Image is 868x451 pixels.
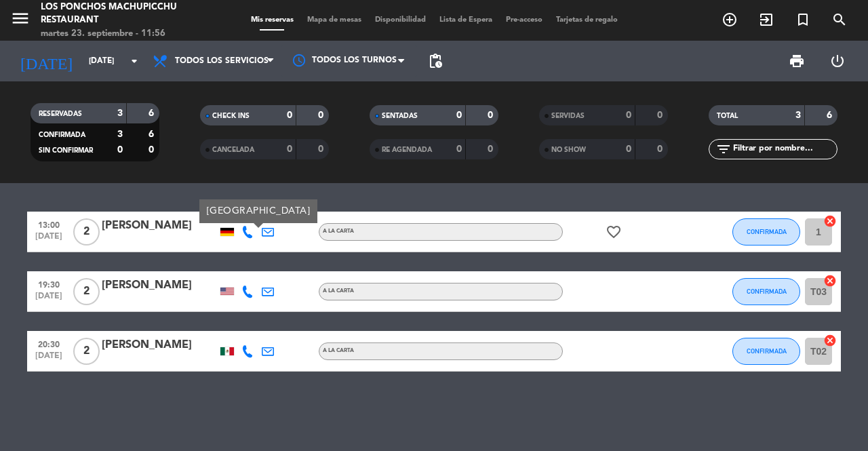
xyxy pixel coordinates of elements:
[829,53,846,69] i: power_settings_new
[126,53,142,69] i: arrow_drop_down
[732,278,800,305] button: CONFIRMADA
[102,336,217,354] div: [PERSON_NAME]
[300,16,368,24] span: Mapa de mesas
[747,228,787,235] span: CONFIRMADA
[456,111,462,120] strong: 0
[117,109,123,118] strong: 3
[39,132,85,138] span: CONFIRMADA
[10,8,31,28] i: menu
[747,288,787,295] span: CONFIRMADA
[382,113,418,119] span: SENTADAS
[10,46,82,76] i: [DATE]
[32,351,66,367] span: [DATE]
[368,16,433,24] span: Disponibilidad
[199,199,317,223] div: [GEOGRAPHIC_DATA]
[657,111,665,120] strong: 0
[732,338,800,365] button: CONFIRMADA
[149,145,157,155] strong: 0
[32,336,66,351] span: 20:30
[488,144,496,154] strong: 0
[117,145,123,155] strong: 0
[39,147,93,154] span: SIN CONFIRMAR
[323,229,354,234] span: A la carta
[722,12,738,28] i: add_circle_outline
[758,12,774,28] i: exit_to_app
[823,214,837,228] i: cancel
[488,111,496,120] strong: 0
[323,288,354,294] span: A la carta
[10,8,31,33] button: menu
[499,16,549,24] span: Pre-acceso
[732,142,837,157] input: Filtrar por nombre...
[318,144,326,154] strong: 0
[795,111,801,120] strong: 3
[32,292,66,307] span: [DATE]
[39,111,82,117] span: RESERVADAS
[212,146,254,153] span: CANCELADA
[32,276,66,292] span: 19:30
[73,278,100,305] span: 2
[32,232,66,248] span: [DATE]
[41,1,207,27] div: Los Ponchos Machupicchu Restaurant
[831,12,848,28] i: search
[32,216,66,232] span: 13:00
[551,113,585,119] span: SERVIDAS
[287,111,292,120] strong: 0
[732,218,800,246] button: CONFIRMADA
[318,111,326,120] strong: 0
[149,130,157,139] strong: 6
[433,16,499,24] span: Lista de Espera
[244,16,300,24] span: Mis reservas
[715,141,732,157] i: filter_list
[606,224,622,240] i: favorite_border
[795,12,811,28] i: turned_in_not
[549,16,625,24] span: Tarjetas de regalo
[456,144,462,154] strong: 0
[102,217,217,235] div: [PERSON_NAME]
[747,347,787,355] span: CONFIRMADA
[102,277,217,294] div: [PERSON_NAME]
[73,218,100,246] span: 2
[175,56,269,66] span: Todos los servicios
[657,144,665,154] strong: 0
[382,146,432,153] span: RE AGENDADA
[551,146,586,153] span: NO SHOW
[823,334,837,347] i: cancel
[149,109,157,118] strong: 6
[823,274,837,288] i: cancel
[626,144,631,154] strong: 0
[827,111,835,120] strong: 6
[212,113,250,119] span: CHECK INS
[323,348,354,353] span: A la carta
[626,111,631,120] strong: 0
[817,41,858,81] div: LOG OUT
[73,338,100,365] span: 2
[287,144,292,154] strong: 0
[427,53,443,69] span: pending_actions
[41,27,207,41] div: martes 23. septiembre - 11:56
[789,53,805,69] span: print
[117,130,123,139] strong: 3
[717,113,738,119] span: TOTAL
